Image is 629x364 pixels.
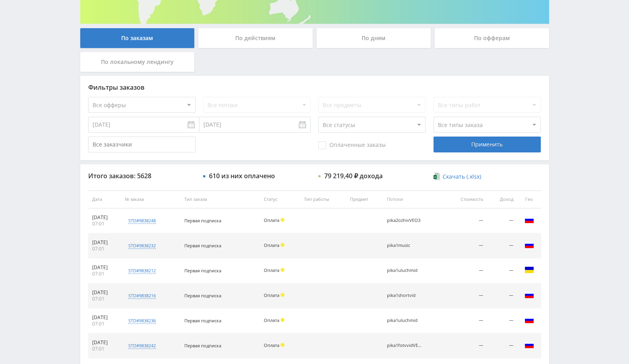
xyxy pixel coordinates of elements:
[88,84,541,91] div: Фильтры заказов
[487,308,517,333] td: —
[444,258,487,283] td: —
[180,191,260,208] th: Тип заказа
[434,173,481,181] a: Скачать (.xlsx)
[209,172,275,179] div: 610 из них оплачено
[264,242,279,248] span: Оплата
[387,268,423,273] div: pika1uluchmid
[444,233,487,258] td: —
[184,293,221,299] span: Первая подписка
[92,214,117,221] div: [DATE]
[324,172,383,179] div: 79 219,40 ₽ дохода
[88,137,195,152] input: Все заказчики
[487,191,517,208] th: Доход
[92,289,117,296] div: [DATE]
[444,308,487,333] td: —
[444,208,487,233] td: —
[383,191,444,208] th: Потоки
[92,271,117,277] div: 07:01
[318,141,386,149] span: Оплаченные заказы
[121,191,180,208] th: № заказа
[444,283,487,308] td: —
[128,218,156,224] div: std#9838248
[524,340,534,350] img: rus.png
[524,290,534,300] img: rus.png
[281,243,285,247] span: Холд
[184,318,221,324] span: Первая подписка
[128,268,156,274] div: std#9838212
[80,28,195,48] div: По заказам
[128,293,156,299] div: std#9838216
[281,343,285,347] span: Холд
[184,343,221,349] span: Первая подписка
[487,208,517,233] td: —
[435,28,549,48] div: По офферам
[92,339,117,346] div: [DATE]
[487,233,517,258] td: —
[281,318,285,322] span: Холд
[317,28,431,48] div: По дням
[487,283,517,308] td: —
[387,218,423,223] div: pika2ozhivVEO3
[524,215,534,225] img: rus.png
[88,191,121,208] th: Дата
[524,315,534,325] img: rus.png
[444,191,487,208] th: Стоимость
[92,239,117,246] div: [DATE]
[524,240,534,250] img: rus.png
[92,246,117,252] div: 07:01
[184,218,221,223] span: Первая подписка
[387,293,423,298] div: pika1shortvid
[487,333,517,358] td: —
[80,52,195,72] div: По локальному лендингу
[92,346,117,352] div: 07:01
[434,172,440,180] img: xlsx
[434,137,541,152] div: Применить
[260,191,300,208] th: Статус
[128,243,156,249] div: std#9838232
[387,343,423,348] div: pika1fotvvidVEO3
[524,265,534,275] img: ukr.png
[300,191,346,208] th: Тип работы
[92,296,117,302] div: 07:01
[92,321,117,327] div: 07:01
[92,314,117,321] div: [DATE]
[264,292,279,298] span: Оплата
[184,268,221,273] span: Первая подписка
[128,343,156,349] div: std#9838242
[92,221,117,227] div: 07:01
[264,267,279,273] span: Оплата
[198,28,313,48] div: По действиям
[346,191,383,208] th: Предмет
[88,172,195,179] div: Итого заказов: 5628
[443,173,481,180] span: Скачать (.xlsx)
[281,268,285,272] span: Холд
[92,264,117,271] div: [DATE]
[264,342,279,348] span: Оплата
[444,333,487,358] td: —
[281,293,285,297] span: Холд
[184,243,221,248] span: Первая подписка
[487,258,517,283] td: —
[264,317,279,323] span: Оплата
[387,318,423,323] div: pika1uluchmid
[517,191,541,208] th: Гео
[128,318,156,324] div: std#9838236
[264,217,279,223] span: Оплата
[387,243,423,248] div: pika1music
[281,218,285,222] span: Холд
